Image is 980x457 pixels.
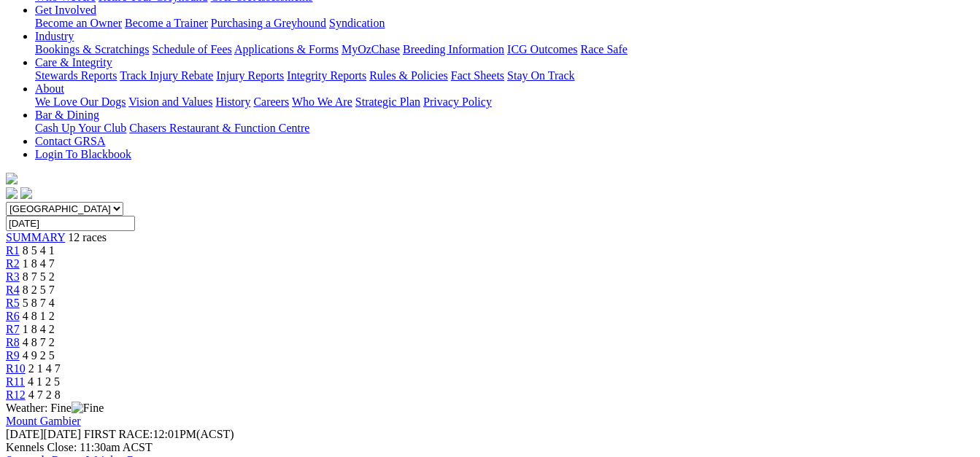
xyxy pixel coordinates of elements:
a: Strategic Plan [355,95,420,108]
a: Fact Sheets [451,69,504,82]
span: 4 8 7 2 [23,336,55,348]
span: 4 8 1 2 [23,310,55,322]
span: 8 5 4 1 [23,244,55,257]
a: Stay On Track [507,69,574,82]
a: Rules & Policies [369,69,448,82]
a: MyOzChase [342,43,400,55]
a: Syndication [329,17,385,29]
a: We Love Our Dogs [35,95,126,108]
div: Industry [35,43,974,56]
a: R1 [6,244,20,257]
span: 4 7 2 8 [28,388,61,401]
span: 8 2 5 7 [23,284,55,296]
a: R7 [6,323,20,335]
span: [DATE] [6,428,44,440]
a: R9 [6,349,20,362]
a: R4 [6,284,20,296]
span: FIRST RACE: [84,428,153,440]
a: R8 [6,336,20,348]
div: Kennels Close: 11:30am ACST [6,441,974,454]
a: R12 [6,388,26,401]
span: Weather: Fine [6,402,104,414]
img: Fine [72,402,104,415]
a: Purchasing a Greyhound [211,17,326,29]
span: 1 8 4 7 [23,257,55,270]
a: Injury Reports [216,69,284,82]
span: 8 7 5 2 [23,270,55,283]
img: facebook.svg [6,187,18,199]
a: History [215,95,250,108]
div: About [35,95,974,109]
a: Login To Blackbook [35,148,131,160]
a: Applications & Forms [234,43,339,55]
a: R6 [6,310,20,322]
img: twitter.svg [20,187,32,199]
a: About [35,82,64,95]
a: Mount Gambier [6,415,81,427]
a: R10 [6,362,26,375]
a: Privacy Policy [423,95,492,108]
a: Breeding Information [403,43,504,55]
a: Industry [35,30,74,42]
a: Who We Are [292,95,352,108]
input: Select date [6,216,135,231]
a: Schedule of Fees [152,43,231,55]
span: [DATE] [6,428,81,440]
img: logo-grsa-white.png [6,173,18,184]
a: R11 [6,375,25,388]
span: 5 8 7 4 [23,297,55,309]
span: 12 races [68,231,107,243]
a: Bookings & Scratchings [35,43,149,55]
a: R5 [6,297,20,309]
span: 2 1 4 7 [28,362,61,375]
a: Bar & Dining [35,109,99,121]
a: Integrity Reports [287,69,366,82]
a: Careers [253,95,289,108]
a: Stewards Reports [35,69,117,82]
a: Become an Owner [35,17,122,29]
a: SUMMARY [6,231,65,243]
div: Care & Integrity [35,69,974,82]
a: Cash Up Your Club [35,122,126,134]
a: Contact GRSA [35,135,105,147]
a: Become a Trainer [125,17,208,29]
a: Vision and Values [128,95,212,108]
a: R3 [6,270,20,283]
span: 4 9 2 5 [23,349,55,362]
span: 1 8 4 2 [23,323,55,335]
div: Get Involved [35,17,974,30]
span: 4 1 2 5 [28,375,60,388]
a: Get Involved [35,4,96,16]
a: ICG Outcomes [507,43,577,55]
a: Chasers Restaurant & Function Centre [129,122,309,134]
a: Race Safe [580,43,627,55]
a: Care & Integrity [35,56,112,69]
span: 12:01PM(ACST) [84,428,234,440]
a: Track Injury Rebate [120,69,213,82]
a: R2 [6,257,20,270]
div: Bar & Dining [35,122,974,135]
